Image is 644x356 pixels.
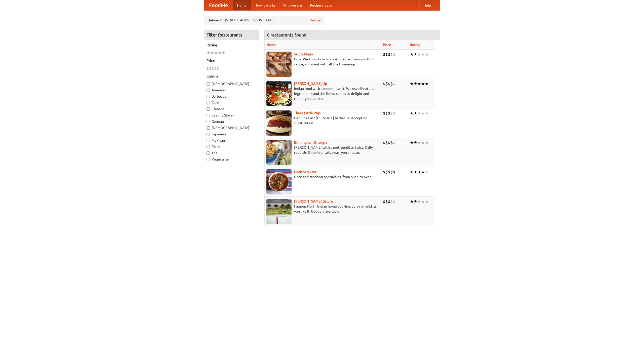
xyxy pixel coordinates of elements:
[294,140,327,144] a: Birmingham Bhangra
[266,115,379,126] p: Genuine East [US_STATE] barbecue. Accept no substitutes!
[417,52,421,57] li: ★
[266,81,292,106] img: curryup.jpg
[204,0,233,10] a: FoodMe
[421,169,425,175] li: ★
[207,126,210,130] input: [DEMOGRAPHIC_DATA]
[266,52,292,77] img: saucy.jpg
[414,52,417,57] li: ★
[414,140,417,145] li: ★
[309,18,321,23] a: Change
[204,16,325,25] div: Deliver to: [STREET_ADDRESS][US_STATE]
[207,158,210,161] input: Vegetarian
[294,199,333,203] a: [PERSON_NAME] Galore
[207,144,256,149] label: Pizza
[383,140,385,145] li: $
[266,145,379,155] p: [PERSON_NAME] with a metropolitan twist. Daily specials. Dine-in or takeaway, you choose.
[207,157,256,162] label: Vegetarian
[294,82,327,86] a: [PERSON_NAME] Up
[207,132,256,137] label: Japanese
[425,140,429,145] li: ★
[266,57,379,67] p: Pork. We know how to cook it. Award-winning BBQ sauce, and meat with all the trimmings.
[390,140,393,145] li: $
[207,139,210,142] input: Mexican
[207,138,256,143] label: Mexican
[204,30,259,40] h4: Filter Restaurants
[207,100,256,105] label: Cafe
[212,66,214,71] li: $
[421,199,425,204] li: ★
[425,169,429,175] li: ★
[385,169,388,175] li: $
[266,86,379,101] p: Indian food with a modern twist. We use all-natural ingredients and the finest spices to delight ...
[279,0,306,10] a: Who we are
[294,111,320,115] a: Three Little Pigs
[417,199,421,204] li: ★
[207,114,210,117] input: Czech / Slovak
[388,81,390,87] li: $
[214,50,218,56] li: ★
[410,43,420,47] a: Rating
[410,199,414,204] li: ★
[210,50,214,56] li: ★
[393,52,395,57] li: $
[207,95,210,98] input: Barbecue
[209,66,212,71] li: $
[414,81,417,87] li: ★
[207,89,210,92] input: American
[207,81,256,86] label: [DEMOGRAPHIC_DATA]
[266,110,292,136] img: littlepigs.jpg
[410,140,414,145] li: ★
[390,169,393,175] li: $
[207,50,210,56] li: ★
[417,169,421,175] li: ★
[266,199,292,224] img: currygalore.jpg
[207,106,256,111] label: Chinese
[421,140,425,145] li: ★
[425,52,429,57] li: ★
[383,169,385,175] li: $
[207,120,210,123] input: German
[207,113,256,118] label: Czech / Slovak
[410,110,414,116] li: ★
[390,52,393,57] li: $
[385,81,388,87] li: $
[207,88,256,93] label: American
[383,110,385,116] li: $
[425,199,429,204] li: ★
[233,0,251,10] a: Home
[421,52,425,57] li: ★
[207,125,256,130] label: [DEMOGRAPHIC_DATA]
[390,199,393,204] li: $
[214,66,217,71] li: $
[388,110,390,116] li: $
[417,110,421,116] li: ★
[294,170,316,174] b: Naan Sequitur
[306,0,336,10] a: Recipe videos
[388,140,390,145] li: $
[393,169,395,175] li: $
[266,43,276,47] a: Name
[207,133,210,136] input: Japanese
[383,199,385,204] li: $
[251,0,279,10] a: How it works
[207,43,256,48] h5: Rating
[388,199,390,204] li: $
[425,81,429,87] li: ★
[383,81,385,87] li: $
[425,110,429,116] li: ★
[385,52,388,57] li: $
[207,107,210,111] input: Chinese
[218,50,222,56] li: ★
[421,81,425,87] li: ★
[266,204,379,214] p: Famous North Indian home cooking. Spicy or mild, as you like it. Delivery available.
[383,43,391,47] a: Price
[266,174,379,179] p: Naan and tandoori specialties, from our clay oven.
[207,150,256,155] label: Thai
[222,50,225,56] li: ★
[266,169,292,194] img: naansequitur.jpg
[207,119,256,124] label: German
[419,0,435,10] a: Help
